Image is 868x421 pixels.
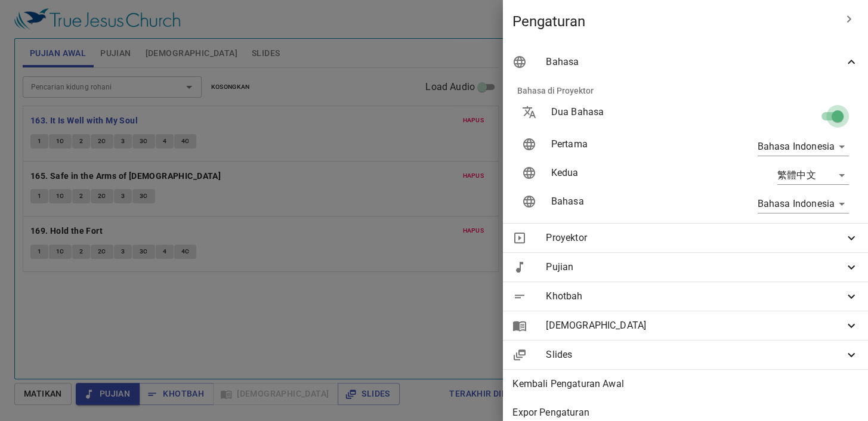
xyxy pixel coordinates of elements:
p: Kedua [551,166,705,180]
p: Pertama [551,137,705,151]
span: Expor Pengaturan [512,405,858,420]
span: Khotbah [546,289,844,304]
p: Bahasa [551,194,705,209]
span: [DEMOGRAPHIC_DATA] [546,318,844,333]
span: Bahasa [546,55,844,69]
li: 108 [220,69,237,81]
div: Proyektor [503,224,868,252]
div: Makanan Yang Enak [15,38,177,58]
span: Pengaturan [512,12,835,31]
div: Bahasa Indonesia [758,137,849,156]
li: Bahasa di Proyektor [508,76,863,105]
div: Khotbah [503,282,868,311]
span: Slides [546,348,844,362]
div: [DEMOGRAPHIC_DATA] [DEMOGRAPHIC_DATA] Sejati Lasem [14,114,178,121]
li: 389 [220,57,237,69]
div: Pujian [503,253,868,281]
span: Pujian [546,260,844,274]
div: Bahasa Indonesia [758,194,849,213]
span: Kembali Pengaturan Awal [512,377,858,391]
div: [DEMOGRAPHIC_DATA] [503,311,868,340]
span: Proyektor [546,231,844,245]
div: 繁體中文 [777,166,849,185]
div: Bahasa [503,48,868,76]
p: Pujian 詩 [214,46,243,54]
div: Slides [503,340,868,369]
p: Dua Bahasa [551,105,705,119]
div: Kembali Pengaturan Awal [503,370,868,398]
